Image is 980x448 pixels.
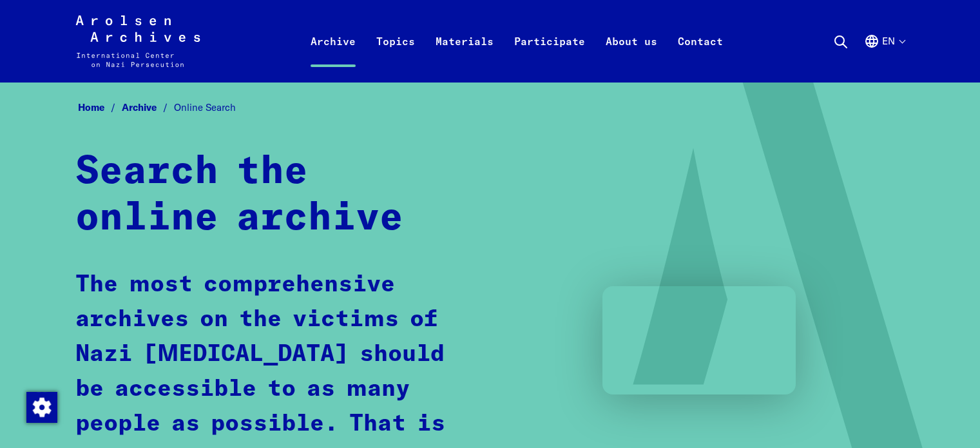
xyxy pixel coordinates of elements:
a: Topics [366,31,425,83]
a: Archive [122,101,174,113]
span: Online Search [174,101,236,113]
div: Change consent [26,391,57,422]
a: About us [595,31,668,83]
nav: Breadcrumb [75,98,905,118]
img: Change consent [26,392,57,423]
a: Participate [504,31,595,83]
nav: Primary [300,15,733,67]
a: Materials [425,31,504,83]
a: Contact [668,31,733,83]
button: English, language selection [864,34,905,80]
a: Archive [300,31,366,83]
strong: Search the online archive [75,153,403,238]
a: Home [78,101,122,113]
